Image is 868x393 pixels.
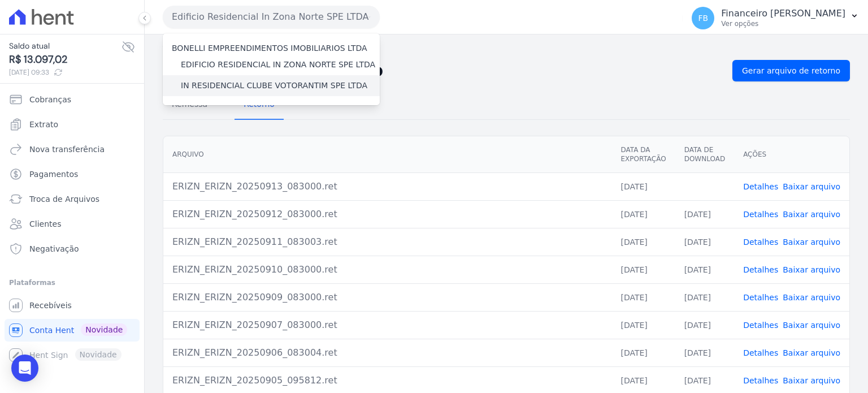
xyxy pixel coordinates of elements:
span: R$ 13.097,02 [9,52,121,67]
a: Cobranças [5,88,140,111]
a: Baixar arquivo [783,182,840,191]
span: Gerar arquivo de retorno [742,65,840,76]
span: Negativação [29,243,79,254]
td: [DATE] [611,283,675,311]
div: Open Intercom Messenger [11,355,38,382]
div: ERIZN_ERIZN_20250907_083000.ret [172,318,602,332]
div: Plataformas [9,276,135,290]
div: ERIZN_ERIZN_20250906_083004.ret [172,346,602,360]
h2: Exportações de Retorno [163,63,723,79]
span: Cobranças [29,94,71,105]
a: Extrato [5,113,140,136]
td: [DATE] [675,283,734,311]
a: Detalhes [743,293,778,302]
span: Troca de Arquivos [29,193,99,205]
th: Arquivo [163,136,611,173]
a: Conta Hent Novidade [5,319,140,342]
a: Detalhes [743,210,778,219]
div: ERIZN_ERIZN_20250910_083000.ret [172,263,602,277]
span: Saldo atual [9,40,121,52]
td: [DATE] [611,339,675,366]
td: [DATE] [675,228,734,256]
div: ERIZN_ERIZN_20250912_083000.ret [172,208,602,221]
span: Recebíveis [29,300,72,311]
a: Troca de Arquivos [5,188,140,210]
a: Recebíveis [5,294,140,317]
span: [DATE] 09:33 [9,67,121,77]
td: [DATE] [675,339,734,366]
a: Baixar arquivo [783,237,840,247]
td: [DATE] [611,228,675,256]
div: ERIZN_ERIZN_20250911_083003.ret [172,235,602,249]
span: Conta Hent [29,325,74,336]
a: Detalhes [743,265,778,274]
a: Nova transferência [5,138,140,161]
a: Baixar arquivo [783,321,840,330]
td: [DATE] [675,256,734,283]
nav: Sidebar [9,88,135,366]
span: Pagamentos [29,169,78,180]
th: Data da Exportação [611,136,675,173]
a: Baixar arquivo [783,348,840,357]
div: ERIZN_ERIZN_20250909_083000.ret [172,291,602,304]
a: Clientes [5,213,140,235]
div: ERIZN_ERIZN_20250913_083000.ret [172,180,602,193]
span: Nova transferência [29,144,105,155]
label: BONELLI EMPREENDIMENTOS IMOBILIARIOS LTDA [172,44,367,53]
a: Baixar arquivo [783,293,840,302]
td: [DATE] [611,172,675,200]
a: Baixar arquivo [783,376,840,385]
a: Baixar arquivo [783,265,840,274]
th: Ações [734,136,849,173]
button: FB Financeiro [PERSON_NAME] Ver opções [683,2,868,34]
p: Ver opções [721,19,845,28]
a: Detalhes [743,237,778,247]
a: Pagamentos [5,163,140,185]
td: [DATE] [611,200,675,228]
td: [DATE] [611,256,675,283]
a: Detalhes [743,321,778,330]
a: Remessa [163,90,216,120]
nav: Breadcrumb [163,44,850,55]
a: Detalhes [743,376,778,385]
div: ERIZN_ERIZN_20250905_095812.ret [172,374,602,387]
a: Gerar arquivo de retorno [732,60,850,81]
span: FB [698,14,708,22]
a: Baixar arquivo [783,210,840,219]
span: Extrato [29,119,58,130]
button: Edificio Residencial In Zona Norte SPE LTDA [163,6,380,28]
td: [DATE] [675,311,734,339]
label: IN RESIDENCIAL CLUBE VOTORANTIM SPE LTDA [181,80,367,92]
td: [DATE] [611,311,675,339]
td: [DATE] [675,200,734,228]
th: Data de Download [675,136,734,173]
span: Novidade [81,323,127,336]
span: Clientes [29,218,61,230]
a: Negativação [5,237,140,260]
label: EDIFICIO RESIDENCIAL IN ZONA NORTE SPE LTDA [181,59,375,71]
a: Detalhes [743,348,778,357]
a: Detalhes [743,182,778,191]
p: Financeiro [PERSON_NAME] [721,8,845,19]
